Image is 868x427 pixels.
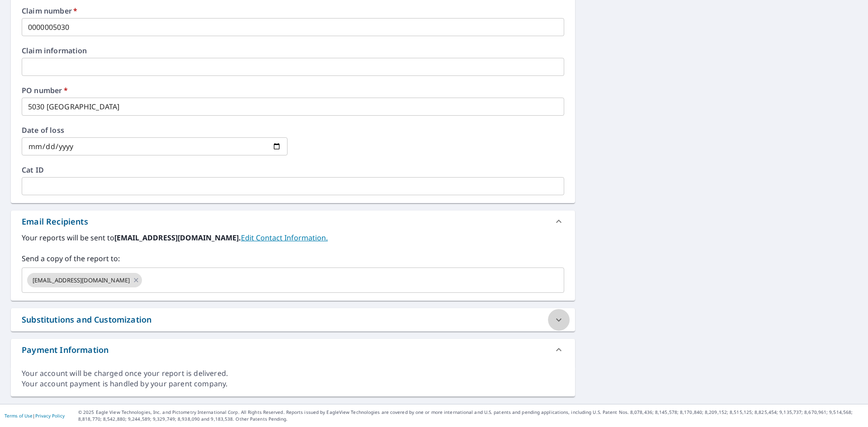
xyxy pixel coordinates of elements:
label: Date of loss [22,127,288,134]
p: © 2025 Eagle View Technologies, Inc. and Pictometry International Corp. All Rights Reserved. Repo... [78,409,863,422]
span: [EMAIL_ADDRESS][DOMAIN_NAME] [27,276,135,285]
div: [EMAIL_ADDRESS][DOMAIN_NAME] [27,273,142,287]
a: Privacy Policy [35,413,65,419]
label: Claim information [22,47,564,54]
label: Claim number [22,7,564,14]
div: Your account payment is handled by your parent company. [22,379,564,389]
div: Email Recipients [11,211,575,232]
label: PO number [22,87,564,94]
div: Substitutions and Customization [22,314,151,326]
a: Terms of Use [5,413,33,419]
div: Substitutions and Customization [11,308,575,331]
div: Email Recipients [22,216,88,228]
label: Your reports will be sent to [22,232,564,243]
label: Send a copy of the report to: [22,253,564,264]
a: EditContactInfo [241,233,328,243]
p: | [5,413,65,418]
div: Payment Information [22,344,108,356]
div: Payment Information [11,339,575,361]
label: Cat ID [22,166,564,174]
div: Your account will be charged once your report is delivered. [22,368,564,379]
b: [EMAIL_ADDRESS][DOMAIN_NAME]. [114,233,241,243]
